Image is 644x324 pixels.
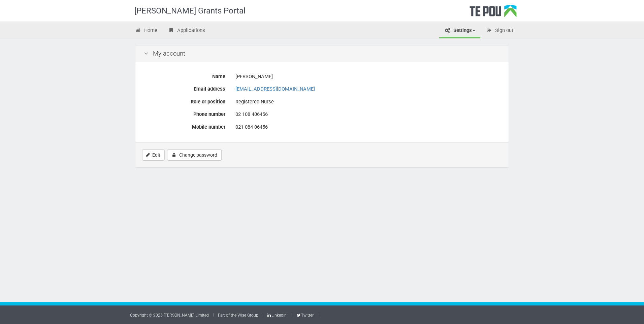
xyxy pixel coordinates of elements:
a: Edit [142,149,165,161]
a: [EMAIL_ADDRESS][DOMAIN_NAME] [235,86,315,92]
div: [PERSON_NAME] [235,71,500,83]
a: Applications [163,24,210,38]
div: 021 084 06456 [235,121,500,133]
a: Settings [439,24,480,38]
a: Sign out [481,24,518,38]
a: LinkedIn [266,313,287,318]
label: Phone number [139,108,230,118]
label: Role or position [139,96,230,105]
div: My account [135,45,509,62]
a: Twitter [296,313,313,318]
div: 02 108 406456 [235,108,500,120]
a: Part of the Wise Group [218,313,258,318]
label: Name [139,71,230,80]
div: Registered Nurse [235,96,500,108]
a: Change password [167,149,222,161]
label: Mobile number [139,121,230,131]
a: Copyright © 2025 [PERSON_NAME] Limited [130,313,209,318]
a: Home [130,24,162,38]
div: Te Pou Logo [470,5,517,22]
label: Email address [139,83,230,93]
